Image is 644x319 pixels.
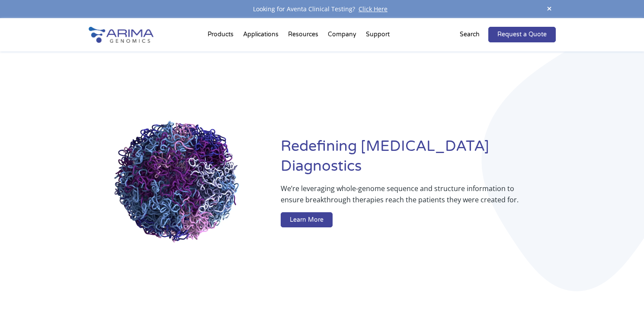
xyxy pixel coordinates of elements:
[281,183,521,212] p: We’re leveraging whole-genome sequence and structure information to ensure breakthrough therapies...
[355,5,391,13] a: Click Here
[601,278,644,319] iframe: Chat Widget
[89,3,556,15] div: Looking for Aventa Clinical Testing?
[460,29,480,40] p: Search
[281,212,333,228] a: Learn More
[488,27,556,42] a: Request a Quote
[281,137,555,183] h1: Redefining [MEDICAL_DATA] Diagnostics
[89,27,154,43] img: Arima-Genomics-logo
